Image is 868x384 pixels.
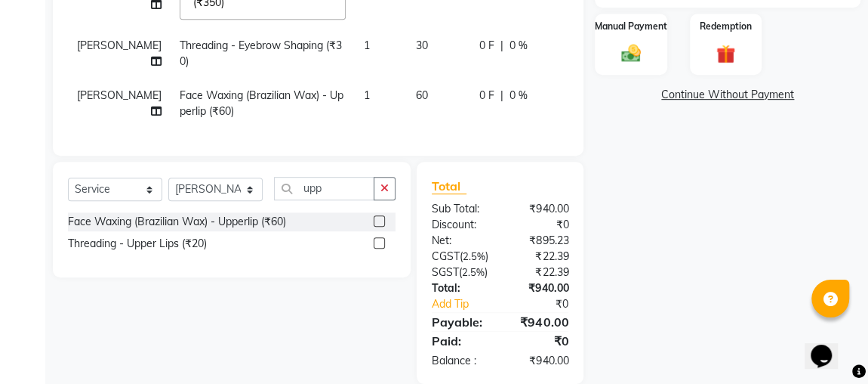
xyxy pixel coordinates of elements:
[364,88,370,102] span: 1
[500,332,580,350] div: ₹0
[274,177,374,200] input: Search or Scan
[364,39,370,52] span: 1
[420,332,500,350] div: Paid:
[432,265,459,279] span: SGST
[420,280,500,296] div: Total:
[500,249,580,265] div: ₹22.39
[598,87,857,103] a: Continue Without Payment
[509,38,528,54] span: 0 %
[700,20,752,33] label: Redemption
[462,266,485,278] span: 2.5%
[77,39,162,52] span: [PERSON_NAME]
[500,280,580,296] div: ₹940.00
[500,217,580,233] div: ₹0
[420,249,500,265] div: ( )
[500,38,503,54] span: |
[500,233,580,249] div: ₹895.23
[416,39,428,52] span: 30
[420,217,500,233] div: Discount:
[180,39,342,68] span: Threading - Eyebrow Shaping (₹30)
[500,201,580,217] div: ₹940.00
[416,88,428,102] span: 60
[500,265,580,280] div: ₹22.39
[420,265,500,280] div: ( )
[420,296,513,312] a: Add Tip
[420,313,500,331] div: Payable:
[68,236,207,252] div: Threading - Upper Lips (₹20)
[500,88,503,104] span: |
[479,38,494,54] span: 0 F
[710,42,742,67] img: _gift.svg
[420,353,500,369] div: Balance :
[432,249,460,263] span: CGST
[180,88,343,118] span: Face Waxing (Brazilian Wax) - Upperlip (₹60)
[500,313,580,331] div: ₹940.00
[432,178,466,194] span: Total
[615,42,647,64] img: _cash.svg
[595,20,667,33] label: Manual Payment
[420,233,500,249] div: Net:
[68,214,286,230] div: Face Waxing (Brazilian Wax) - Upperlip (₹60)
[513,296,580,312] div: ₹0
[77,88,162,102] span: [PERSON_NAME]
[500,353,580,369] div: ₹940.00
[463,250,485,262] span: 2.5%
[509,88,528,104] span: 0 %
[479,88,494,104] span: 0 F
[805,324,853,369] iframe: chat widget
[420,201,500,217] div: Sub Total:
